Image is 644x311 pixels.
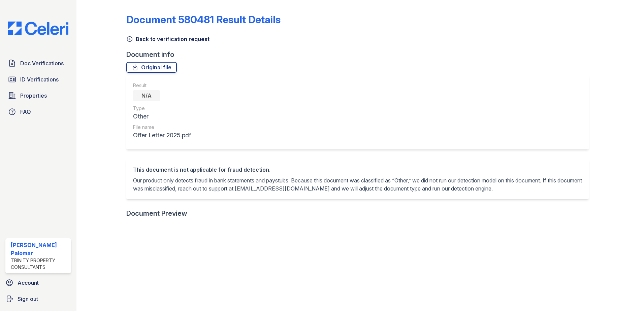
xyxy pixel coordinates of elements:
div: Offer Letter 2025.pdf [133,131,191,140]
span: FAQ [20,108,31,116]
div: Type [133,105,191,112]
span: Account [18,279,39,287]
a: ID Verifications [5,73,71,86]
span: Sign out [18,295,38,303]
p: Our product only detects fraud in bank statements and paystubs. Because this document was classif... [133,176,582,193]
a: Back to verification request [126,35,210,43]
a: FAQ [5,105,71,118]
a: Document 580481 Result Details [126,13,281,26]
span: ID Verifications [20,75,59,83]
a: Sign out [3,292,74,306]
span: Doc Verifications [20,59,64,67]
a: Doc Verifications [5,57,71,70]
a: Properties [5,89,71,102]
div: Document info [126,50,594,59]
a: Original file [126,62,177,73]
img: CE_Logo_Blue-a8612792a0a2168367f1c8372b55b34899dd931a85d93a1a3d3e32e68fde9ad4.png [3,22,74,35]
span: Properties [20,92,47,100]
div: This document is not applicable for fraud detection. [133,166,582,174]
div: [PERSON_NAME] Palomar [11,241,68,257]
div: File name [133,124,191,131]
a: Account [3,276,74,289]
div: N/A [133,90,160,101]
div: Other [133,112,191,121]
div: Document Preview [126,209,187,218]
div: Result [133,82,191,89]
div: Trinity Property Consultants [11,257,68,271]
